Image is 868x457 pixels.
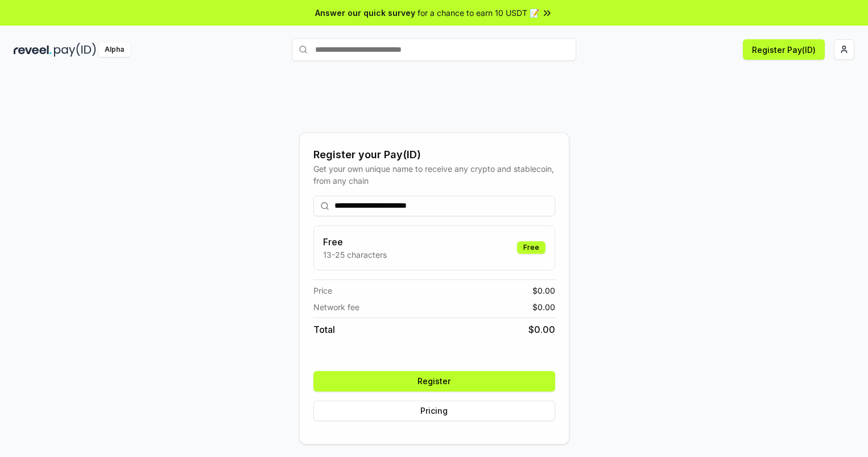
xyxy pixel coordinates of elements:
[323,235,387,249] h3: Free
[313,301,359,313] span: Network fee
[313,285,332,297] span: Price
[315,7,415,19] span: Answer our quick survey
[532,285,555,297] span: $ 0.00
[313,163,555,187] div: Get your own unique name to receive any crypto and stablecoin, from any chain
[313,371,555,392] button: Register
[743,39,825,60] button: Register Pay(ID)
[313,323,335,336] span: Total
[323,249,387,261] p: 13-25 characters
[418,7,539,19] span: for a chance to earn 10 USDT 📝
[532,301,555,313] span: $ 0.00
[528,323,555,336] span: $ 0.00
[98,43,130,57] div: Alpha
[313,401,555,421] button: Pricing
[517,241,545,254] div: Free
[14,43,52,57] img: reveel_dark
[313,147,555,163] div: Register your Pay(ID)
[54,43,96,57] img: pay_id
